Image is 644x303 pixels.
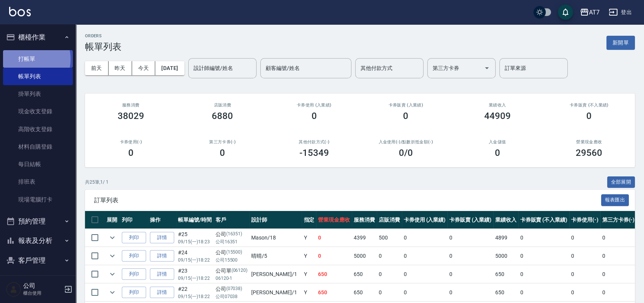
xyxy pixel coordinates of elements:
[226,230,242,238] p: (16351)
[150,268,174,280] a: 詳情
[3,121,73,138] a: 高階收支登錄
[120,211,148,229] th: 列印
[402,229,448,247] td: 0
[226,285,242,293] p: (07038)
[461,103,534,108] h2: 業績收入
[377,265,402,283] td: 0
[589,8,600,17] div: AT7
[600,284,637,301] td: 0
[352,247,377,265] td: 5000
[447,211,493,229] th: 卡券販賣 (入業績)
[447,247,493,265] td: 0
[607,176,635,188] button: 全部展開
[402,265,448,283] td: 0
[481,62,493,74] button: Open
[377,211,402,229] th: 店販消費
[316,229,352,247] td: 0
[107,268,118,280] button: expand row
[447,229,493,247] td: 0
[586,111,592,121] h3: 0
[216,257,248,263] p: 公司15500
[155,61,184,75] button: [DATE]
[150,287,174,298] a: 詳情
[178,257,212,263] p: 09/15 (一) 18:22
[150,250,174,262] a: 詳情
[277,103,351,108] h2: 卡券使用 (入業績)
[122,250,146,262] button: 列印
[220,148,225,158] h3: 0
[128,148,134,158] h3: 0
[277,140,351,144] h2: 其他付款方式(-)
[569,229,600,247] td: 0
[606,36,635,50] button: 新開單
[3,103,73,120] a: 現金收支登錄
[216,285,248,293] div: 公司
[216,293,248,300] p: 公司07038
[553,140,626,144] h2: 營業現金應收
[9,7,31,16] img: Logo
[377,284,402,301] td: 0
[107,250,118,262] button: expand row
[312,111,317,121] h3: 0
[118,111,144,121] h3: 38029
[493,211,518,229] th: 業績收入
[553,103,626,108] h2: 卡券販賣 (不入業績)
[6,282,21,297] img: Person
[577,5,603,20] button: AT7
[216,238,248,245] p: 公司16351
[302,284,316,301] td: Y
[249,247,302,265] td: 晴晴 /5
[495,148,500,158] h3: 0
[23,290,62,297] p: 櫃台使用
[216,230,248,238] div: 公司
[178,238,212,245] p: 09/15 (一) 18:23
[3,270,73,290] button: 員工及薪資
[85,41,121,52] h3: 帳單列表
[569,247,600,265] td: 0
[402,211,448,229] th: 卡券使用 (入業績)
[212,111,233,121] h3: 6880
[601,196,629,203] a: 報表匯出
[447,265,493,283] td: 0
[249,211,302,229] th: 設計師
[122,232,146,244] button: 列印
[369,140,443,144] h2: 入金使用(-) /點數折抵金額(-)
[85,61,109,75] button: 前天
[3,231,73,251] button: 報表及分析
[600,229,637,247] td: 0
[518,211,569,229] th: 卡券販賣 (不入業績)
[377,247,402,265] td: 0
[518,247,569,265] td: 0
[402,247,448,265] td: 0
[399,148,413,158] h3: 0 /0
[606,39,635,46] a: 新開單
[402,284,448,301] td: 0
[132,61,156,75] button: 今天
[576,148,602,158] h3: 29560
[518,229,569,247] td: 0
[493,229,518,247] td: 4899
[176,284,214,301] td: #22
[216,267,248,275] div: 公司單
[600,211,637,229] th: 第三方卡券(-)
[600,247,637,265] td: 0
[249,265,302,283] td: [PERSON_NAME] /1
[518,265,569,283] td: 0
[302,229,316,247] td: Y
[3,211,73,231] button: 預約管理
[249,229,302,247] td: Mason /18
[493,265,518,283] td: 650
[3,155,73,173] a: 每日結帳
[601,194,629,206] button: 報表匯出
[352,211,377,229] th: 服務消費
[94,103,168,108] h3: 服務消費
[178,293,212,300] p: 09/15 (一) 18:22
[352,265,377,283] td: 650
[249,284,302,301] td: [PERSON_NAME] /1
[3,173,73,190] a: 排班表
[484,111,511,121] h3: 44909
[231,267,248,275] p: (06120)
[107,287,118,298] button: expand row
[150,232,174,244] a: 詳情
[3,68,73,85] a: 帳單列表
